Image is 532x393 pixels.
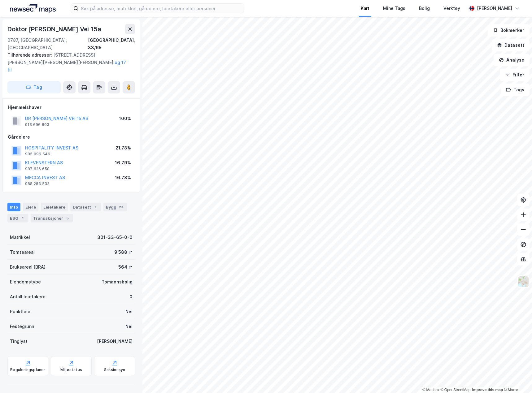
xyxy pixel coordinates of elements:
[60,367,82,372] div: Miljøstatus
[125,323,133,330] div: Nei
[10,234,30,241] div: Matrikkel
[7,37,88,51] div: 0787, [GEOGRAPHIC_DATA], [GEOGRAPHIC_DATA]
[92,204,98,210] div: 1
[10,4,56,13] img: logo.a4113a55bc3d86da70a041830d287a7e.svg
[102,278,133,286] div: Tomannsbolig
[23,203,38,211] div: Eiere
[500,69,530,81] button: Filter
[20,215,26,221] div: 1
[97,338,133,345] div: [PERSON_NAME]
[383,5,405,12] div: Mine Tags
[114,248,133,256] div: 9 588 ㎡
[492,39,530,51] button: Datasett
[7,214,28,222] div: ESG
[361,5,369,12] div: Kart
[115,174,131,181] div: 16.78%
[7,52,53,58] span: Tilhørende adresser:
[517,276,529,287] img: Z
[115,159,131,166] div: 16.79%
[10,263,46,271] div: Bruksareal (BRA)
[501,84,530,96] button: Tags
[64,215,71,221] div: 5
[70,203,101,211] div: Datasett
[419,5,430,12] div: Bolig
[8,133,135,141] div: Gårdeiere
[10,278,41,286] div: Eiendomstype
[7,24,102,34] div: Doktor [PERSON_NAME] Vei 15a
[472,388,503,392] a: Improve this map
[88,37,135,51] div: [GEOGRAPHIC_DATA], 33/65
[25,181,50,186] div: 988 283 533
[119,115,131,122] div: 100%
[7,51,130,74] div: [STREET_ADDRESS][PERSON_NAME][PERSON_NAME][PERSON_NAME]
[494,54,530,66] button: Analyse
[7,203,20,211] div: Info
[25,122,49,127] div: 913 696 603
[441,388,471,392] a: OpenStreetMap
[422,388,439,392] a: Mapbox
[104,367,125,372] div: Saksinnsyn
[488,24,530,37] button: Bokmerker
[41,203,68,211] div: Leietakere
[443,5,460,12] div: Verktøy
[10,248,35,256] div: Tomteareal
[31,214,73,222] div: Transaksjoner
[501,363,532,393] iframe: Chat Widget
[10,367,45,372] div: Reguleringsplaner
[10,293,46,300] div: Antall leietakere
[118,263,133,271] div: 564 ㎡
[103,203,127,211] div: Bygg
[129,293,133,300] div: 0
[8,104,135,111] div: Hjemmelshaver
[25,166,50,171] div: 987 626 658
[125,308,133,315] div: Nei
[25,152,50,157] div: 985 096 546
[97,234,133,241] div: 301-33-65-0-0
[477,5,512,12] div: [PERSON_NAME]
[118,204,124,210] div: 23
[78,4,244,13] input: Søk på adresse, matrikkel, gårdeiere, leietakere eller personer
[10,338,28,345] div: Tinglyst
[116,144,131,152] div: 21.78%
[501,363,532,393] div: Kontrollprogram for chat
[10,308,30,315] div: Punktleie
[10,323,34,330] div: Festegrunn
[7,81,61,93] button: Tag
